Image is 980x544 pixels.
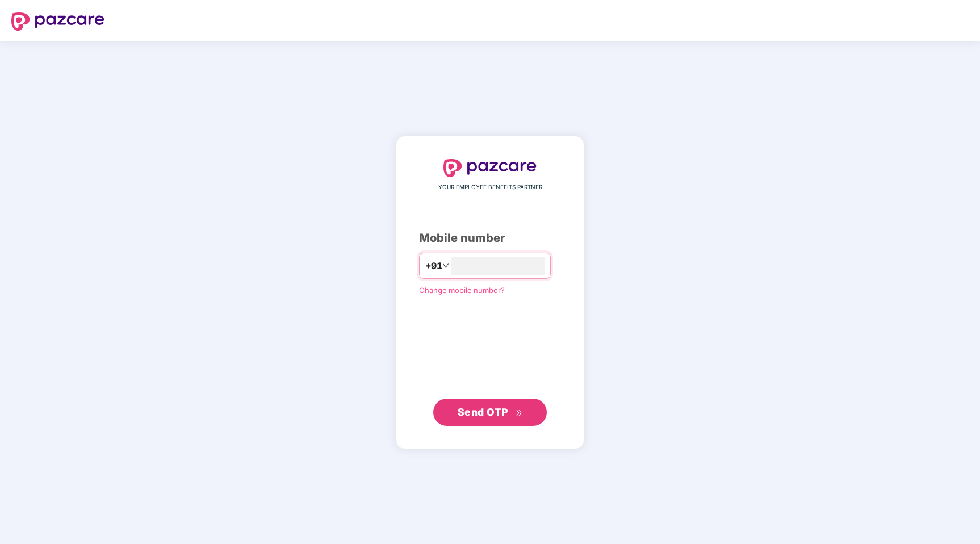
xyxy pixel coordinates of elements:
[438,183,542,192] span: YOUR EMPLOYEE BENEFITS PARTNER
[443,159,537,177] img: logo
[425,259,442,273] span: +91
[442,262,449,269] span: down
[433,399,547,426] button: Send OTPdouble-right
[419,229,561,247] div: Mobile number
[516,409,523,417] span: double-right
[419,286,505,295] a: Change mobile number?
[11,12,104,31] img: logo
[458,406,508,418] span: Send OTP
